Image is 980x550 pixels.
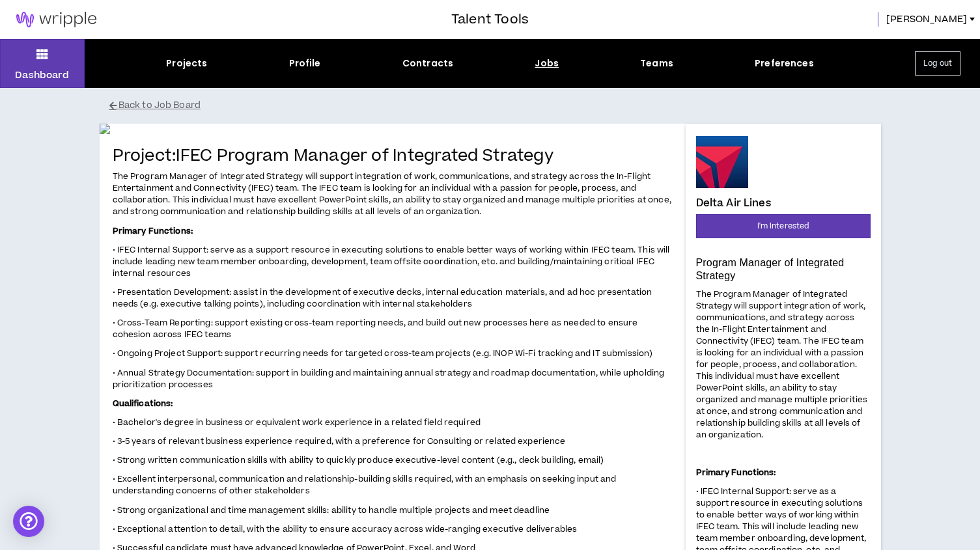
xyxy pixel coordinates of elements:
[640,57,673,70] div: Teams
[289,57,321,70] div: Profile
[113,523,578,535] span: • Exceptional attention to detail, with the ability to ensure accuracy across wide-ranging execut...
[113,317,638,340] span: • Cross-Team Reporting: support existing cross-team reporting needs, and build out new processes ...
[696,256,871,282] p: Program Manager of Integrated Strategy
[113,435,566,447] span: • 3-5 years of relevant business experience required, with a preference for Consulting or related...
[402,57,453,70] div: Contracts
[13,506,44,537] div: Open Intercom Messenger
[696,288,867,441] span: The Program Manager of Integrated Strategy will support integration of work, communications, and ...
[113,348,653,359] span: • Ongoing Project Support: support recurring needs for targeted cross-team projects (e.g. INOP Wi...
[696,197,771,209] h4: Delta Air Lines
[15,68,69,82] p: Dashboard
[113,171,671,217] span: The Program Manager of Integrated Strategy will support integration of work, communications, and ...
[915,51,960,76] button: Log out
[113,454,604,466] span: • Strong written communication skills with ability to quickly produce executive-level content (e....
[113,473,617,497] span: • Excellent interpersonal, communication and relationship-building skills required, with an empha...
[113,504,550,516] span: • Strong organizational and time management skills: ability to handle multiple projects and meet ...
[113,398,173,409] strong: Qualifications:
[696,467,776,478] strong: Primary Functions:
[113,286,652,310] span: • Presentation Development: assist in the development of executive decks, internal education mate...
[886,12,967,27] span: [PERSON_NAME]
[113,147,673,166] h4: Project: IFEC Program Manager of Integrated Strategy
[113,417,481,428] span: • Bachelor's degree in business or equivalent work experience in a related field required
[166,57,207,70] div: Projects
[113,244,670,279] span: • IFEC Internal Support: serve as a support resource in executing solutions to enable better ways...
[757,220,809,232] span: I'm Interested
[113,367,665,391] span: • Annual Strategy Documentation: support in building and maintaining annual strategy and roadmap ...
[755,57,814,70] div: Preferences
[696,214,871,238] button: I'm Interested
[451,10,529,29] h3: Talent Tools
[113,225,193,237] strong: Primary Functions:
[100,124,686,134] img: If5NRre97O0EyGp9LF2GTzGWhqxOdcSwmBf3ATVg.jpg
[109,94,891,117] button: Back to Job Board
